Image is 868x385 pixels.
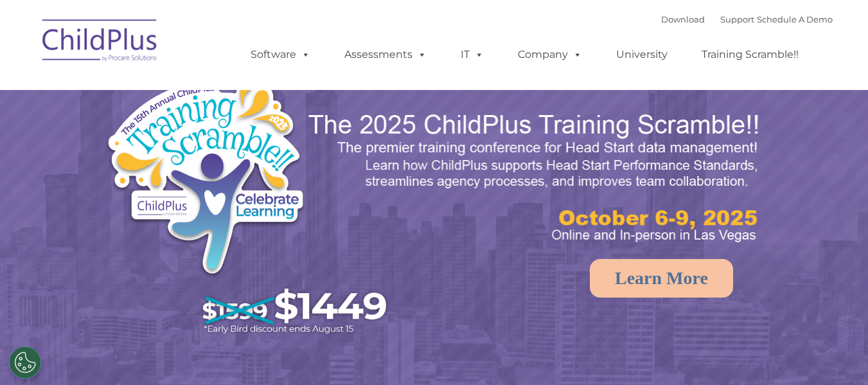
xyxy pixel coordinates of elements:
a: Download [661,14,705,24]
a: Support [720,14,754,24]
a: Training Scramble!! [689,42,811,67]
a: Software [238,42,323,67]
font: | [661,14,833,24]
a: Learn More [590,259,733,298]
img: ChildPlus by Procare Solutions [36,10,164,75]
button: Cookies Settings [9,346,41,379]
a: Assessments [332,42,439,67]
a: Schedule A Demo [757,14,833,24]
a: University [603,42,680,67]
a: IT [448,42,497,67]
a: Company [505,42,595,67]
